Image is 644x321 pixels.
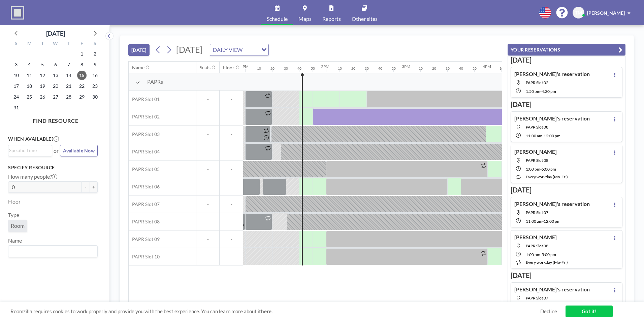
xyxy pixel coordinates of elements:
span: - [196,96,219,102]
span: - [542,133,544,138]
button: - [82,181,90,193]
span: - [540,89,542,94]
div: T [36,40,49,48]
span: 12:00 PM [544,133,560,138]
span: PAPR Slot 05 [129,166,160,172]
span: Monday, August 11, 2025 [25,71,34,80]
div: W [49,40,62,48]
span: PAPR Slot 01 [129,96,160,102]
span: Room [11,222,25,229]
div: 30 [284,66,288,71]
span: - [196,149,219,155]
h4: [PERSON_NAME]'s reservation [514,286,590,293]
span: PAPR Slot 02 [526,80,548,85]
span: Wednesday, August 13, 2025 [51,71,60,80]
div: 10 [257,66,261,71]
img: organization-logo [11,6,24,20]
button: + [90,181,98,193]
span: Roomzilla requires cookies to work properly and provide you with the best experience. You can lea... [10,308,540,315]
span: PAPR Slot 10 [129,254,160,260]
div: S [10,40,23,48]
span: Tuesday, August 19, 2025 [38,81,47,91]
span: - [220,201,243,207]
span: 5:00 PM [542,167,556,172]
span: PAPRs [147,78,163,85]
span: Maps [298,16,312,22]
h4: [PERSON_NAME]'s reservation [514,115,590,122]
input: Search for option [9,147,48,154]
label: Type [8,212,19,218]
button: YOUR RESERVATIONS [508,44,625,56]
button: [DATE] [128,44,150,56]
span: Wednesday, August 6, 2025 [51,60,60,69]
h3: Specify resource [8,165,98,171]
div: T [62,40,75,48]
span: Available Now [63,148,95,153]
div: 10 [419,66,423,71]
div: 1PM [240,64,249,69]
span: Tuesday, August 12, 2025 [38,71,47,80]
span: PAPR Slot 08 [526,124,548,130]
span: - [196,184,219,190]
span: PAPR Slot 08 [129,219,160,225]
h4: [PERSON_NAME] [514,234,557,241]
span: PAPR Slot 07 [129,201,160,207]
span: - [220,236,243,242]
span: Thursday, August 28, 2025 [64,92,73,102]
div: 30 [446,66,450,71]
span: PAPR Slot 08 [526,243,548,248]
span: Other sites [352,16,378,22]
span: - [196,131,219,137]
span: Sunday, August 3, 2025 [11,60,21,69]
span: PAPR Slot 03 [129,131,160,137]
span: every workday (Mo-Fri) [526,174,568,179]
span: PAPR Slot 06 [129,184,160,190]
span: Friday, August 8, 2025 [77,60,87,69]
span: 11:00 AM [526,133,542,138]
span: Saturday, August 2, 2025 [90,49,100,59]
a: here. [261,308,272,314]
div: M [23,40,36,48]
div: [DATE] [46,29,65,38]
span: Friday, August 29, 2025 [77,92,87,102]
a: Decline [540,308,557,315]
span: Sunday, August 17, 2025 [11,81,21,91]
span: Saturday, August 9, 2025 [90,60,100,69]
h3: [DATE] [511,186,622,194]
div: 20 [351,66,355,71]
div: 30 [365,66,369,71]
span: Sunday, August 24, 2025 [11,92,21,102]
span: 11:00 AM [526,219,542,224]
span: 5:00 PM [542,252,556,257]
h4: FIND RESOURCE [8,115,103,124]
span: - [220,149,243,155]
span: DAILY VIEW [212,45,244,54]
span: PAPR Slot 09 [129,236,160,242]
span: - [220,219,243,225]
span: - [196,201,219,207]
div: F [75,40,88,48]
span: 1:00 PM [526,167,540,172]
span: Friday, August 22, 2025 [77,81,87,91]
h4: [PERSON_NAME] [514,148,557,155]
div: 10 [500,66,504,71]
button: Available Now [60,145,98,156]
span: PAPR Slot 02 [129,114,160,120]
span: [PERSON_NAME] [587,10,625,16]
h3: [DATE] [511,100,622,109]
div: 3PM [402,64,410,69]
span: Sunday, August 31, 2025 [11,103,21,112]
span: - [540,252,542,257]
div: Search for option [8,145,52,155]
span: - [220,166,243,172]
span: - [542,219,544,224]
h3: [DATE] [511,271,622,280]
span: - [196,219,219,225]
span: every workday (Mo-Fri) [526,260,568,265]
div: Floor [223,65,234,71]
span: Tuesday, August 5, 2025 [38,60,47,69]
div: 2PM [321,64,329,69]
span: [DATE] [176,44,203,55]
div: Search for option [210,44,268,56]
div: Search for option [8,246,97,257]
